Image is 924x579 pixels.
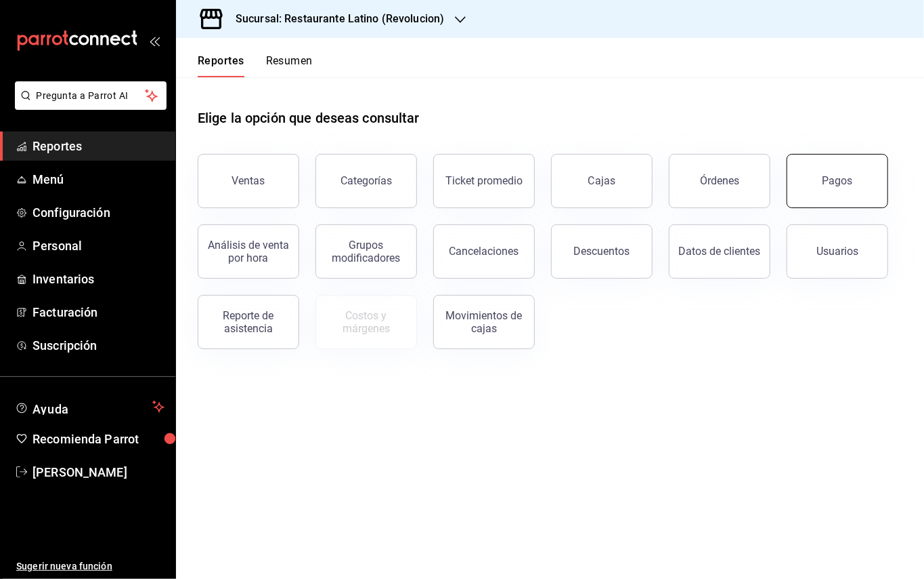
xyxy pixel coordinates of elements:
[787,224,888,279] button: Usuarios
[822,174,853,187] div: Pagos
[32,137,164,155] span: Reportes
[324,309,408,335] div: Costos y márgenes
[574,245,630,258] div: Descuentos
[232,174,265,187] div: Ventas
[315,295,417,349] button: Contrata inventarios para ver este reporte
[32,303,164,321] span: Facturación
[198,54,313,77] div: navigation tabs
[340,174,392,187] div: Categorías
[149,35,160,46] button: open_drawer_menu
[588,173,616,189] div: Cajas
[198,224,299,279] button: Análisis de venta por hora
[206,239,290,264] div: Análisis de venta por hora
[669,154,770,208] button: Órdenes
[198,154,299,208] button: Ventas
[32,399,147,415] span: Ayuda
[669,224,770,279] button: Datos de clientes
[433,295,535,349] button: Movimientos de cajas
[32,463,164,481] span: [PERSON_NAME]
[445,174,523,187] div: Ticket promedio
[32,270,164,288] span: Inventarios
[551,154,653,208] a: Cajas
[32,430,164,448] span: Recomienda Parrot
[198,108,420,128] h1: Elige la opción que deseas consultar
[551,224,653,279] button: Descuentos
[700,174,739,187] div: Órdenes
[324,239,408,264] div: Grupos modificadores
[198,54,244,77] button: Reportes
[433,154,535,208] button: Ticket promedio
[433,224,535,279] button: Cancelaciones
[206,309,290,335] div: Reporte de asistencia
[9,98,167,113] a: Pregunta a Parrot AI
[32,203,164,222] span: Configuración
[315,154,417,208] button: Categorías
[449,245,519,258] div: Cancelaciones
[32,336,164,355] span: Suscripción
[816,245,858,258] div: Usuarios
[37,89,146,103] span: Pregunta a Parrot AI
[32,237,164,255] span: Personal
[266,54,313,77] button: Resumen
[225,11,444,27] h3: Sucursal: Restaurante Latino (Revolucion)
[15,81,167,110] button: Pregunta a Parrot AI
[787,154,888,208] button: Pagos
[32,170,164,188] span: Menú
[442,309,526,335] div: Movimientos de cajas
[198,295,299,349] button: Reporte de asistencia
[679,245,761,258] div: Datos de clientes
[315,224,417,279] button: Grupos modificadores
[16,559,164,574] span: Sugerir nueva función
